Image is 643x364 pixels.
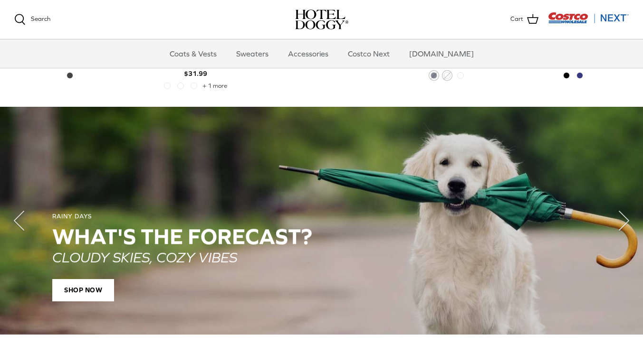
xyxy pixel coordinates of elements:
a: Visit Costco Next [548,18,629,25]
a: [DOMAIN_NAME] [401,39,482,68]
a: Costco Next [339,39,398,68]
button: Next [605,202,643,240]
span: SHOP NOW [52,279,114,302]
img: Costco Next [548,12,629,24]
img: hoteldoggycom [295,9,348,29]
span: Search [31,15,50,22]
span: Cart [510,14,523,24]
div: RAINY DAYS [52,213,591,221]
a: Coats & Vests [161,39,225,68]
a: Accessories [279,39,337,68]
a: Search [14,14,50,25]
a: Sweaters [228,39,277,68]
a: hoteldoggy.com hoteldoggycom [295,9,348,29]
h2: WHAT'S THE Forecast? [52,224,591,249]
span: + 1 more [202,83,227,89]
a: Cart [510,13,538,26]
em: CLOUDY SKIES, COZY VIBES [52,249,237,265]
b: $31.99 [177,57,214,77]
